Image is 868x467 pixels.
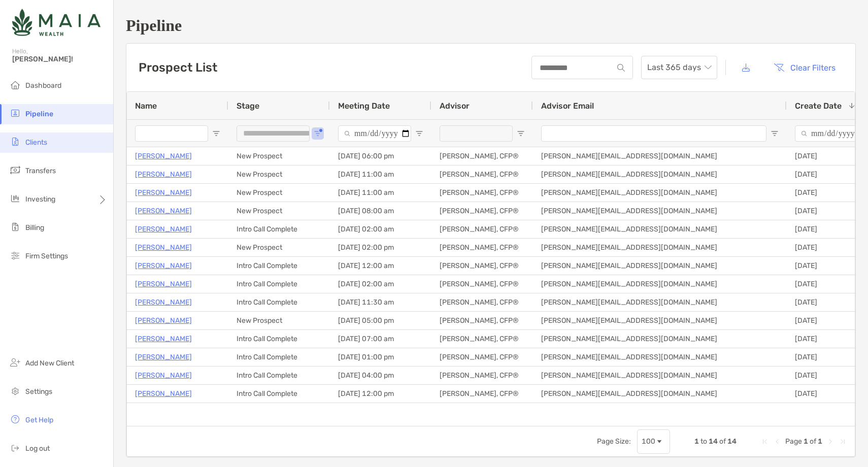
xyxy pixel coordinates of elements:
a: [PERSON_NAME] [135,314,192,327]
div: [PERSON_NAME][EMAIL_ADDRESS][DOMAIN_NAME] [533,165,787,183]
a: [PERSON_NAME] [135,278,192,290]
div: [DATE] 05:00 pm [330,312,431,329]
span: 14 [727,437,737,446]
div: [PERSON_NAME], CFP® [431,312,533,329]
div: [DATE] 12:00 am [330,257,431,275]
span: 14 [709,437,718,446]
div: First Page [761,438,769,446]
button: Open Filter Menu [314,129,322,138]
div: [DATE] 11:30 am [330,293,431,311]
div: [DATE] 06:00 pm [330,147,431,165]
span: Get Help [25,416,53,424]
div: New Prospect [228,165,330,183]
div: [PERSON_NAME], CFP® [431,239,533,256]
div: [PERSON_NAME][EMAIL_ADDRESS][DOMAIN_NAME] [533,293,787,311]
div: Page Size: [597,437,631,446]
span: Advisor [440,101,470,111]
span: 1 [804,437,808,446]
span: Create Date [795,101,842,111]
div: [PERSON_NAME][EMAIL_ADDRESS][DOMAIN_NAME] [533,239,787,256]
div: Intro Call Complete [228,293,330,311]
img: transfers icon [9,164,21,176]
span: Dashboard [25,81,61,90]
span: Transfers [25,166,56,175]
span: Meeting Date [338,101,390,111]
div: New Prospect [228,239,330,256]
img: get-help icon [9,413,21,425]
div: 100 [642,437,655,446]
div: [DATE] 04:00 pm [330,366,431,384]
div: New Prospect [228,147,330,165]
div: [PERSON_NAME], CFP® [431,275,533,293]
span: of [719,437,726,446]
img: input icon [617,64,625,72]
div: [PERSON_NAME], CFP® [431,257,533,275]
img: dashboard icon [9,79,21,91]
a: [PERSON_NAME] [135,223,192,236]
p: [PERSON_NAME] [135,168,192,181]
img: add_new_client icon [9,356,21,369]
a: [PERSON_NAME] [135,369,192,382]
div: [PERSON_NAME], CFP® [431,293,533,311]
input: Create Date Filter Input [795,125,868,142]
img: investing icon [9,192,21,205]
div: [PERSON_NAME][EMAIL_ADDRESS][DOMAIN_NAME] [533,366,787,384]
div: [PERSON_NAME], CFP® [431,165,533,183]
p: [PERSON_NAME] [135,186,192,199]
div: Intro Call Complete [228,275,330,293]
div: New Prospect [228,202,330,220]
span: Firm Settings [25,252,68,260]
span: Name [135,101,157,111]
span: Pipeline [25,110,53,118]
div: [DATE] 02:00 pm [330,239,431,256]
button: Open Filter Menu [212,129,220,138]
p: [PERSON_NAME] [135,259,192,272]
span: Log out [25,444,50,453]
span: to [700,437,707,446]
a: [PERSON_NAME] [135,241,192,254]
div: Next Page [826,438,834,446]
span: Last 365 days [647,56,711,79]
h1: Pipeline [126,16,856,35]
span: 1 [694,437,699,446]
button: Open Filter Menu [415,129,423,138]
a: [PERSON_NAME] [135,150,192,162]
div: Intro Call Complete [228,366,330,384]
div: Previous Page [773,438,781,446]
div: [PERSON_NAME][EMAIL_ADDRESS][DOMAIN_NAME] [533,348,787,366]
span: Advisor Email [541,101,594,111]
a: [PERSON_NAME] [135,387,192,400]
span: Settings [25,387,52,396]
div: [DATE] 01:00 pm [330,348,431,366]
span: Clients [25,138,47,147]
a: [PERSON_NAME] [135,296,192,309]
div: New Prospect [228,184,330,202]
div: Intro Call Complete [228,220,330,238]
div: [DATE] 02:00 am [330,220,431,238]
span: [PERSON_NAME]! [12,55,107,63]
span: Add New Client [25,359,74,368]
div: [DATE] 12:00 pm [330,385,431,403]
div: [PERSON_NAME][EMAIL_ADDRESS][DOMAIN_NAME] [533,257,787,275]
input: Advisor Email Filter Input [541,125,766,142]
img: settings icon [9,385,21,397]
h3: Prospect List [139,60,217,75]
span: Investing [25,195,55,204]
div: [PERSON_NAME], CFP® [431,330,533,348]
div: [DATE] 07:00 am [330,330,431,348]
div: Intro Call Complete [228,257,330,275]
div: [PERSON_NAME], CFP® [431,366,533,384]
div: [DATE] 11:00 am [330,165,431,183]
div: Page Size [637,429,670,454]
button: Clear Filters [766,56,843,79]
a: [PERSON_NAME] [135,332,192,345]
div: New Prospect [228,312,330,329]
img: firm-settings icon [9,249,21,261]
